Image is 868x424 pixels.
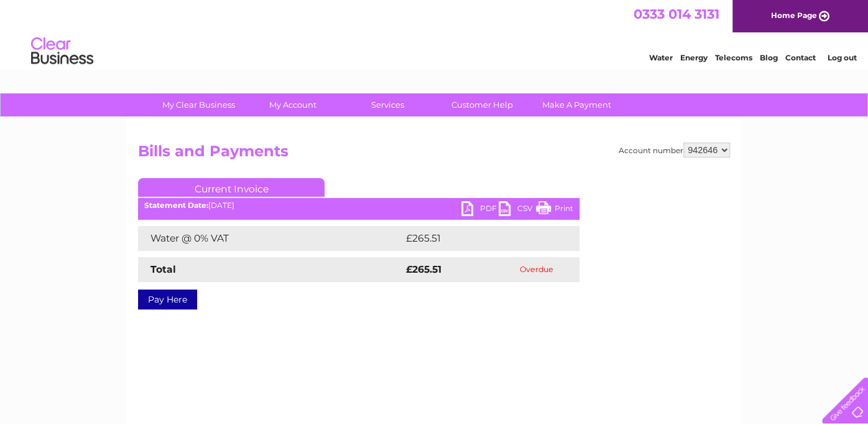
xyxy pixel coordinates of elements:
a: My Clear Business [147,93,250,116]
a: CSV [499,201,536,219]
a: Pay Here [138,290,197,309]
a: Water [649,53,673,62]
a: Blog [760,53,778,62]
td: £265.51 [403,226,556,251]
a: My Account [242,93,344,116]
img: logo.png [30,32,94,70]
h2: Bills and Payments [138,143,730,166]
div: Account number [619,143,730,158]
td: Overdue [493,257,579,282]
a: Current Invoice [138,178,325,197]
b: Statement Date: [144,200,208,210]
a: Services [336,93,439,116]
a: Make A Payment [525,93,628,116]
a: Print [536,201,573,219]
a: PDF [461,201,499,219]
strong: £265.51 [406,263,441,275]
a: Log out [827,53,856,62]
a: Energy [680,53,708,62]
a: 0333 014 3131 [634,6,719,22]
a: Telecoms [715,53,752,62]
a: Contact [785,53,816,62]
td: Water @ 0% VAT [138,226,403,251]
div: Clear Business is a trading name of Verastar Limited (registered in [GEOGRAPHIC_DATA] No. 3667643... [141,7,729,60]
div: [DATE] [138,201,579,210]
a: Customer Help [431,93,533,116]
strong: Total [150,263,176,275]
